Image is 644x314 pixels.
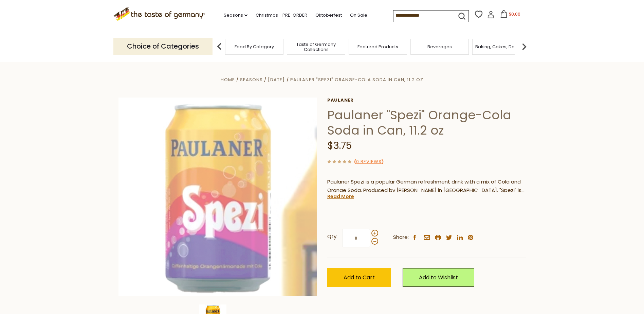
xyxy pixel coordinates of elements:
[342,229,370,247] input: Qty:
[327,107,526,138] h1: Paulaner "Spezi" Orange-Cola Soda in Can, 11.2 oz
[213,40,226,53] img: previous arrow
[327,178,526,195] p: Paulaner Spezi is a popular German refreshment drink with a mix of Cola and Orange Soda. Produced...
[256,12,307,19] a: Christmas - PRE-ORDER
[113,38,213,55] p: Choice of Categories
[356,158,382,165] a: 0 Reviews
[118,98,317,296] img: Paulaner "Spezi" Orange-Cola Soda in Can, 11.2 oz
[327,268,391,287] button: Add to Cart
[403,268,474,287] a: Add to Wishlist
[496,10,525,20] button: $0.00
[517,40,531,53] img: next arrow
[315,12,342,19] a: Oktoberfest
[327,139,352,152] span: $3.75
[350,12,367,19] a: On Sale
[235,44,274,49] a: Food By Category
[327,98,526,103] a: Paulaner
[327,193,354,200] a: Read More
[240,76,263,83] a: Seasons
[475,44,528,49] a: Baking, Cakes, Desserts
[289,42,343,52] a: Taste of Germany Collections
[290,76,423,83] a: Paulaner "Spezi" Orange-Cola Soda in Can, 11.2 oz
[509,11,520,17] span: $0.00
[393,233,409,242] span: Share:
[221,76,235,83] a: Home
[427,44,452,49] a: Beverages
[344,274,375,281] span: Add to Cart
[224,12,247,19] a: Seasons
[354,158,384,165] span: ( )
[327,232,337,241] strong: Qty:
[357,44,398,49] a: Featured Products
[268,76,285,83] a: [DATE]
